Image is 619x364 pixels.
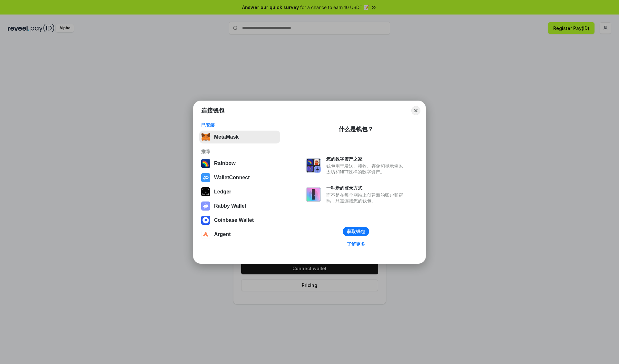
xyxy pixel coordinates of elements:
[214,161,236,166] div: Rainbow
[199,200,280,212] button: Rabby Wallet
[201,216,210,225] img: svg+xml,%3Csvg%20width%3D%2228%22%20height%3D%2228%22%20viewBox%3D%220%200%2028%2028%22%20fill%3D...
[214,189,231,195] div: Ledger
[214,217,254,223] div: Coinbase Wallet
[201,107,224,114] h1: 连接钱包
[201,187,210,196] img: svg+xml,%3Csvg%20xmlns%3D%22http%3A%2F%2Fwww.w3.org%2F2000%2Fsvg%22%20width%3D%2228%22%20height%3...
[347,241,365,247] div: 了解更多
[339,125,373,133] div: 什么是钱包？
[343,227,369,236] button: 获取钱包
[326,156,406,162] div: 您的数字资产之家
[411,106,420,115] button: Close
[326,185,406,191] div: 一种新的登录方式
[199,131,280,143] button: MetaMask
[199,228,280,241] button: Argent
[199,214,280,227] button: Coinbase Wallet
[326,192,406,204] div: 而不是在每个网站上创建新的账户和密码，只需连接您的钱包。
[214,175,250,181] div: WalletConnect
[201,202,210,211] img: svg+xml,%3Csvg%20xmlns%3D%22http%3A%2F%2Fwww.w3.org%2F2000%2Fsvg%22%20fill%3D%22none%22%20viewBox...
[214,134,239,140] div: MetaMask
[214,203,246,209] div: Rabby Wallet
[199,157,280,170] button: Rainbow
[306,158,321,173] img: svg+xml,%3Csvg%20xmlns%3D%22http%3A%2F%2Fwww.w3.org%2F2000%2Fsvg%22%20fill%3D%22none%22%20viewBox...
[201,159,210,168] img: svg+xml,%3Csvg%20width%3D%22120%22%20height%3D%22120%22%20viewBox%3D%220%200%20120%20120%22%20fil...
[326,163,406,175] div: 钱包用于发送、接收、存储和显示像以太坊和NFT这样的数字资产。
[199,185,280,198] button: Ledger
[201,149,278,154] div: 推荐
[306,187,321,202] img: svg+xml,%3Csvg%20xmlns%3D%22http%3A%2F%2Fwww.w3.org%2F2000%2Fsvg%22%20fill%3D%22none%22%20viewBox...
[201,230,210,239] img: svg+xml,%3Csvg%20width%3D%2228%22%20height%3D%2228%22%20viewBox%3D%220%200%2028%2028%22%20fill%3D...
[199,171,280,184] button: WalletConnect
[214,231,231,237] div: Argent
[201,133,210,142] img: svg+xml,%3Csvg%20fill%3D%22none%22%20height%3D%2233%22%20viewBox%3D%220%200%2035%2033%22%20width%...
[201,173,210,182] img: svg+xml,%3Csvg%20width%3D%2228%22%20height%3D%2228%22%20viewBox%3D%220%200%2028%2028%22%20fill%3D...
[347,229,365,234] div: 获取钱包
[343,240,369,248] a: 了解更多
[201,122,278,128] div: 已安装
